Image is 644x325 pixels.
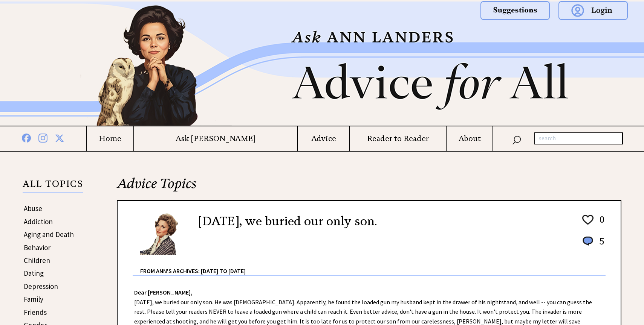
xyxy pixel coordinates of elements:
h2: Advice Topics [117,175,621,200]
a: Depression [24,282,58,291]
img: search_nav.png [512,134,521,145]
a: Abuse [24,204,42,213]
input: search [534,132,623,144]
p: ALL TOPICS [23,180,83,193]
img: x%20blue.png [55,132,64,143]
a: Behavior [24,243,50,252]
a: Children [24,256,50,265]
h2: [DATE], we buried our only son. [199,212,377,230]
a: About [447,134,493,143]
a: Ask [PERSON_NAME] [134,134,297,143]
a: Friends [24,308,47,317]
strong: Dear [PERSON_NAME], [134,289,193,296]
img: heart_outline%201.png [581,213,595,226]
a: Reader to Reader [350,134,446,143]
div: From Ann's Archives: [DATE] to [DATE] [140,255,606,275]
td: 5 [596,235,605,255]
a: Home [87,134,133,143]
img: right_new2.png [594,2,597,126]
a: Aging and Death [24,230,74,239]
img: instagram%20blue.png [38,132,47,143]
a: Family [24,295,43,304]
a: Dating [24,269,44,278]
img: facebook%20blue.png [22,132,31,143]
img: suggestions.png [480,1,550,20]
a: Addiction [24,217,53,226]
img: login.png [558,1,628,20]
img: message_round%201.png [581,235,595,247]
img: header2b_v1.png [51,2,594,126]
img: Ann6%20v2%20small.png [140,212,187,255]
a: Advice [298,134,349,143]
td: 0 [596,213,605,234]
